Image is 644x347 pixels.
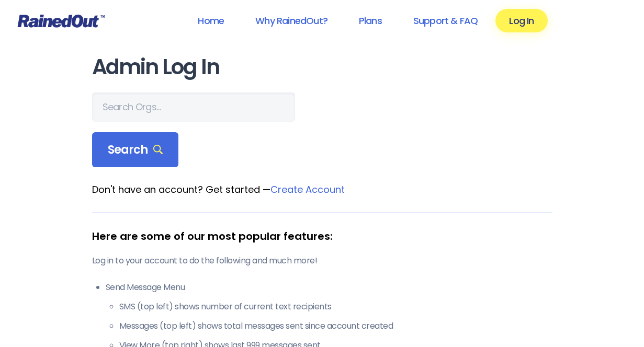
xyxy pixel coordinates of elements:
span: Search [108,143,163,157]
li: SMS (top left) shows number of current text recipients [119,300,552,313]
p: Log in to your account to do the following and much more! [92,255,552,267]
h1: Admin Log In [92,55,552,79]
input: Search Orgs… [92,92,295,122]
div: Here are some of our most popular features: [92,228,552,244]
a: Plans [345,9,396,32]
a: Log In [495,9,547,32]
a: Create Account [270,183,345,196]
a: Home [184,9,238,32]
a: Why RainedOut? [242,9,341,32]
li: Messages (top left) shows total messages sent since account created [119,320,552,332]
a: Support & FAQ [400,9,491,32]
div: Search [92,132,179,168]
